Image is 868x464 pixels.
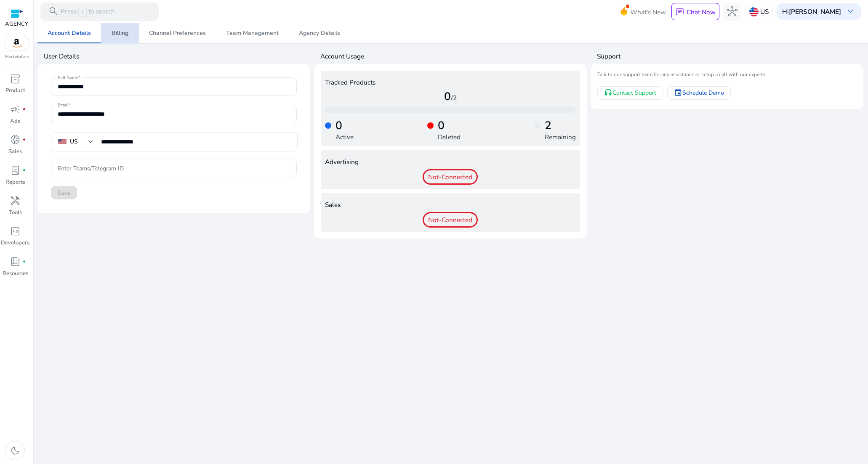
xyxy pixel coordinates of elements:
[10,256,21,267] span: book_4
[597,86,663,100] a: Contact Support
[48,6,59,17] span: search
[545,132,576,142] p: Remaining
[845,6,856,17] span: keyboard_arrow_down
[22,260,26,264] span: fiber_manual_record
[671,3,719,20] button: chatChat Now
[789,7,841,16] b: [PERSON_NAME]
[675,8,684,17] span: chat
[4,36,29,50] img: amazon.svg
[674,89,682,97] mat-icon: event
[423,169,478,185] span: Not-Connected
[3,270,28,278] p: Resources
[438,132,461,142] p: Deleted
[612,88,656,97] span: Contact Support
[5,87,25,95] p: Product
[299,30,340,36] span: Agency Details
[5,54,29,60] p: Marketplace
[78,7,86,17] span: /
[10,226,21,237] span: code_blocks
[48,30,91,36] span: Account Details
[58,102,69,108] mat-label: Email
[335,119,354,133] h4: 0
[727,6,738,17] span: hub
[10,134,21,145] span: donut_small
[760,4,769,19] p: US
[335,132,354,142] p: Active
[423,212,478,228] span: Not-Connected
[112,30,128,36] span: Billing
[782,8,841,15] p: Hi
[10,445,21,456] span: dark_mode
[749,7,759,16] img: us.svg
[597,71,857,79] mat-card-subtitle: Talk to our support team for any assistance or setup a call with our experts.
[10,104,21,115] span: campaign
[545,119,576,133] h4: 2
[630,5,666,19] span: What's New
[5,20,28,29] p: AGENCY
[723,3,742,21] button: hub
[604,89,612,97] mat-icon: headset
[58,74,78,80] mat-label: Full Name
[687,8,716,16] p: Chat Now
[5,178,25,187] p: Reports
[325,201,576,209] h4: Sales
[325,90,576,103] h4: 0
[61,7,115,17] p: Press to search
[9,209,22,217] p: Tools
[226,30,279,36] span: Team Management
[325,158,576,166] h4: Advertising
[10,165,21,176] span: lab_profile
[438,119,461,133] h4: 0
[149,30,206,36] span: Channel Preferences
[451,93,457,102] span: /2
[22,138,26,142] span: fiber_manual_record
[70,137,78,146] div: US
[597,52,863,61] h4: Support
[10,195,21,206] span: handyman
[10,117,20,126] p: Ads
[10,74,21,85] span: inventory_2
[22,108,26,111] span: fiber_manual_record
[44,52,310,61] h4: User Details
[8,148,22,156] p: Sales
[325,79,576,86] h4: Tracked Products
[682,88,724,97] span: Schedule Demo
[320,52,587,61] h4: Account Usage
[1,239,29,247] p: Developers
[22,169,26,172] span: fiber_manual_record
